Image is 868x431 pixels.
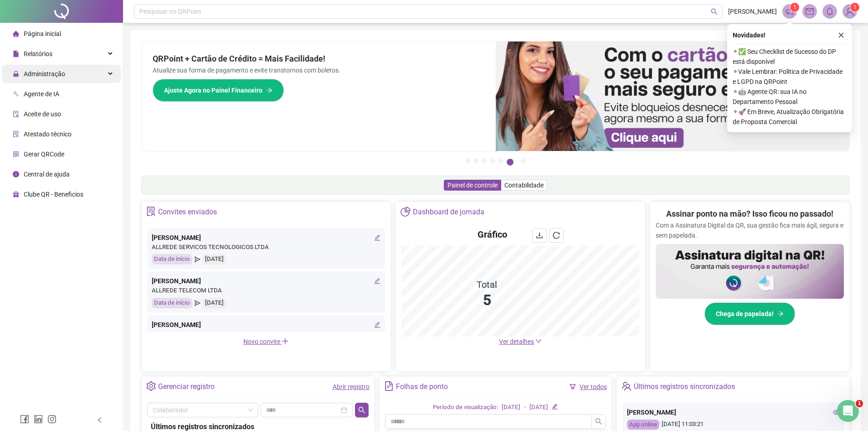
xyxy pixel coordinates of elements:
sup: 1 [790,3,799,12]
p: Com a Assinatura Digital da QR, sua gestão fica mais ágil, segura e sem papelada. [656,220,844,240]
span: Gerar QRCode [24,151,64,158]
span: filter [570,384,576,390]
span: ⚬ 🚀 Em Breve, Atualização Obrigatória de Proposta Comercial [733,107,847,127]
div: [PERSON_NAME] [152,320,380,330]
div: Data de início [152,254,192,265]
span: arrow-right [266,87,272,93]
span: ⚬ 🤖 Agente QR: sua IA no Departamento Pessoal [733,87,847,107]
span: info-circle [13,171,19,177]
span: arrow-right [777,311,784,317]
img: banner%2F75947b42-3b94-469c-a360-407c2d3115d7.png [496,42,850,151]
span: linkedin [34,415,43,424]
button: 2 [474,159,478,163]
div: Convites enviados [158,204,217,220]
div: - [524,403,526,412]
span: Ajuste Agora no Painel Financeiro [164,85,262,95]
a: Ver todos [580,383,607,390]
h4: Gráfico [478,228,507,241]
button: 1 [466,159,470,163]
span: Página inicial [24,30,61,37]
div: [PERSON_NAME] [152,233,380,243]
span: bell [826,7,834,16]
span: Novo convite [243,338,289,345]
span: search [358,406,365,414]
span: ⚬ ✅ Seu Checklist de Sucesso do DP está disponível [733,47,847,67]
span: [PERSON_NAME] [728,6,777,16]
div: [PERSON_NAME] [627,407,839,417]
span: solution [13,131,19,137]
sup: Atualize o seu contato no menu Meus Dados [850,3,859,12]
span: Clube QR - Beneficios [24,191,83,198]
div: ALLREDE SERVICOS TECNOLOGICOS LTDA [152,330,380,339]
div: Últimos registros sincronizados [634,379,735,395]
span: lock [13,71,19,77]
button: Chega de papelada! [704,302,795,325]
span: download [536,232,543,239]
span: eye [833,409,839,415]
p: Atualize sua forma de pagamento e evite transtornos com boletos. [153,65,485,75]
div: Dashboard de jornada [413,204,484,220]
div: [DATE] [203,298,226,308]
div: [PERSON_NAME] [152,276,380,286]
span: edit [374,278,380,284]
span: down [535,338,542,344]
span: gift [13,191,19,197]
span: Atestado técnico [24,130,72,138]
div: [DATE] [203,254,226,265]
span: Administração [24,70,65,78]
img: 76248 [843,5,857,18]
span: team [621,381,631,391]
span: plus [282,338,289,345]
div: Data de início [152,298,192,308]
span: Ver detalhes [499,338,534,345]
div: [DATE] [502,403,520,412]
span: Chega de papelada! [716,309,774,319]
span: Novidades ! [733,30,765,40]
span: reload [553,232,560,239]
span: 1 [853,4,857,10]
h2: QRPoint + Cartão de Crédito = Mais Facilidade! [153,52,485,65]
span: search [595,418,602,425]
span: Relatórios [24,50,52,57]
button: 7 [521,159,526,163]
div: ALLREDE SERVICOS TECNOLOGICOS LTDA [152,243,380,252]
div: ALLREDE TELECOM LTDA [152,286,380,296]
span: edit [374,234,380,241]
a: Abrir registro [333,383,370,390]
span: notification [786,7,794,16]
span: 1 [856,400,863,407]
span: send [195,254,200,265]
span: file-text [384,381,394,391]
span: edit [552,404,558,410]
span: Aceite de uso [24,110,61,118]
button: 3 [482,159,487,163]
span: left [97,417,103,423]
span: 1 [793,4,796,10]
button: 6 [507,159,514,166]
span: mail [806,7,814,16]
span: audit [13,111,19,117]
span: edit [374,322,380,328]
span: ⚬ Vale Lembrar: Política de Privacidade e LGPD na QRPoint [733,67,847,87]
img: banner%2F02c71560-61a6-44d4-94b9-c8ab97240462.png [656,244,844,299]
span: Contabilidade [504,182,544,189]
button: 4 [490,159,495,163]
span: pie-chart [401,207,410,216]
span: home [13,31,19,37]
span: search [711,8,718,15]
span: setting [146,381,156,391]
iframe: Intercom live chat [837,400,859,422]
a: Ver detalhes down [499,338,542,345]
span: Central de ajuda [24,171,70,178]
h2: Assinar ponto na mão? Isso ficou no passado! [666,208,833,220]
button: Ajuste Agora no Painel Financeiro [153,79,284,102]
span: qrcode [13,151,19,157]
span: Painel de controle [447,182,498,189]
span: instagram [47,415,56,424]
span: facebook [20,415,29,424]
span: solution [146,207,156,216]
span: send [195,298,200,308]
div: Folhas de ponto [396,379,448,395]
span: close [838,32,844,38]
div: [DATE] 11:03:21 [627,420,839,430]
